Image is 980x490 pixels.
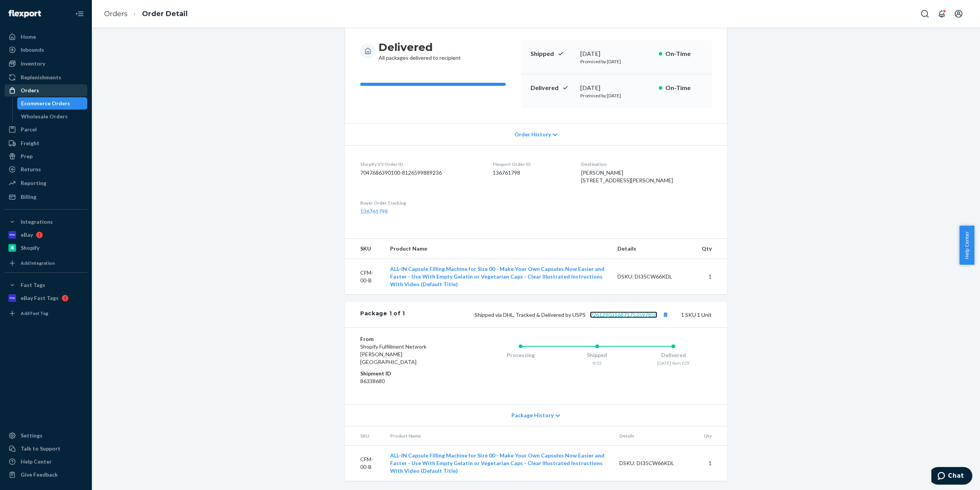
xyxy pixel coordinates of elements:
[5,84,87,97] a: Orders
[5,44,87,56] a: Inbounds
[21,471,58,479] div: Give Feedback
[345,239,384,259] th: SKU
[660,310,670,320] button: Copy tracking number
[21,294,59,302] div: eBay Fast Tags
[5,292,87,304] a: eBay Fast Tags
[590,311,657,318] a: 9261290316871753597858
[345,446,384,481] td: CFM-00-B
[5,279,87,291] button: Fast Tags
[5,137,87,149] a: Freight
[390,452,604,474] a: ALL-IN Capsule Filling Machine for Size 00 - Make Your Own Capsules Now Easier and Faster - Use W...
[514,131,551,138] span: Order History
[493,161,569,167] dt: Flexport Order ID
[360,200,480,206] dt: Buyer Order Tracking
[21,87,39,94] div: Orders
[697,446,727,481] td: 1
[21,218,53,226] div: Integrations
[21,310,48,316] div: Add Fast Tag
[559,360,635,366] div: 9/15
[5,71,87,84] a: Replenishments
[613,426,697,446] th: Details
[697,426,727,446] th: Qty
[511,411,554,419] span: Package History
[379,40,461,62] div: All packages delivered to recipient
[5,429,87,442] a: Settings
[21,166,41,173] div: Returns
[580,92,653,99] p: Promised by [DATE]
[635,360,712,366] div: [DATE] 4am EDT
[405,310,712,320] div: 1 SKU 1 Unit
[21,281,45,289] div: Fast Tags
[619,459,691,467] div: DSKU: DI35CW66KDL
[21,126,37,133] div: Parcel
[531,84,574,92] p: Delivered
[917,6,933,21] button: Open Search Box
[5,163,87,175] a: Returns
[959,226,974,265] button: Help Center
[360,377,452,385] dd: 86338680
[142,10,188,18] a: Order Detail
[345,426,384,446] th: SKU
[360,169,480,177] dd: 7047686390100-8126599889236
[696,259,727,295] td: 1
[5,307,87,320] a: Add Fast Tag
[21,74,61,81] div: Replenishments
[5,216,87,228] button: Integrations
[360,343,426,365] span: Shopify Fulfillment Network [PERSON_NAME][GEOGRAPHIC_DATA]
[559,351,635,359] div: Shipped
[581,169,673,184] span: [PERSON_NAME] [STREET_ADDRESS][PERSON_NAME]
[931,467,972,486] iframe: Opens a widget where you can chat to one of our agents
[390,265,604,287] a: ALL-IN Capsule Filling Machine for Size 00 - Make Your Own Capsules Now Easier and Faster - Use W...
[951,6,966,21] button: Open account menu
[475,311,670,318] span: Shipped via DHL, Tracked & Delivered by USPS
[21,244,39,252] div: Shopify
[21,445,60,452] div: Talk to Support
[21,432,42,439] div: Settings
[531,49,574,58] p: Shipped
[384,426,613,446] th: Product Name
[360,208,388,215] a: 136761798
[345,259,384,295] td: CFM-00-B
[360,335,452,343] dt: From
[617,273,689,280] div: DSKU: DI35CW66KDL
[493,169,569,177] dd: 136761798
[360,370,452,377] dt: Shipment ID
[21,193,36,201] div: Billing
[665,49,702,58] p: On-Time
[611,239,696,259] th: Details
[934,6,949,21] button: Open notifications
[21,260,55,266] div: Add Integration
[21,100,70,107] div: Ecommerce Orders
[696,239,727,259] th: Qty
[98,3,194,25] ol: breadcrumbs
[21,231,33,239] div: eBay
[482,351,559,359] div: Processing
[5,456,87,468] a: Help Center
[581,161,712,167] dt: Destination
[5,57,87,70] a: Inventory
[665,84,702,92] p: On-Time
[5,123,87,136] a: Parcel
[5,442,87,455] button: Talk to Support
[21,113,68,120] div: Wholesale Orders
[360,161,480,167] dt: Shopify V3 Order ID
[379,40,461,54] h3: Delivered
[21,458,52,465] div: Help Center
[5,242,87,254] a: Shopify
[104,10,127,18] a: Orders
[5,469,87,481] button: Give Feedback
[21,152,33,160] div: Prep
[580,58,653,65] p: Promised by [DATE]
[21,46,44,54] div: Inbounds
[5,177,87,189] a: Reporting
[635,351,712,359] div: Delivered
[21,33,36,41] div: Home
[580,49,653,58] div: [DATE]
[5,31,87,43] a: Home
[580,84,653,92] div: [DATE]
[21,139,39,147] div: Freight
[21,60,45,67] div: Inventory
[5,150,87,162] a: Prep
